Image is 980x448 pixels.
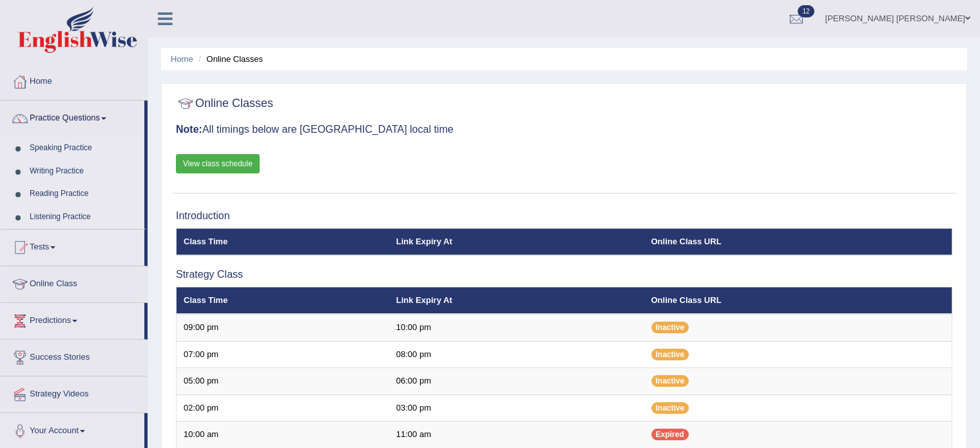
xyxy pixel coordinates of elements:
[389,314,644,341] td: 10:00 pm
[1,376,148,409] a: Strategy Videos
[24,137,144,160] a: Speaking Practice
[177,314,389,341] td: 09:00 pm
[176,210,952,222] h3: Introduction
[176,94,273,113] h2: Online Classes
[1,413,144,445] a: Your Account
[24,160,144,183] a: Writing Practice
[651,429,689,440] span: Expired
[651,402,689,414] span: Inactive
[1,340,148,372] a: Success Stories
[177,394,389,422] td: 02:00 pm
[24,182,144,206] a: Reading Practice
[176,154,260,173] a: View class schedule
[389,341,644,368] td: 08:00 pm
[176,124,952,135] h3: All timings below are [GEOGRAPHIC_DATA] local time
[177,341,389,368] td: 07:00 pm
[176,269,952,280] h3: Strategy Class
[798,5,814,17] span: 12
[651,322,689,333] span: Inactive
[176,124,202,135] b: Note:
[651,375,689,387] span: Inactive
[177,368,389,395] td: 05:00 pm
[651,349,689,360] span: Inactive
[389,394,644,422] td: 03:00 pm
[644,228,952,255] th: Online Class URL
[389,287,644,314] th: Link Expiry At
[1,64,148,96] a: Home
[1,266,148,298] a: Online Class
[644,287,952,314] th: Online Class URL
[389,228,644,255] th: Link Expiry At
[177,228,389,255] th: Class Time
[1,101,144,133] a: Practice Questions
[195,53,263,65] li: Online Classes
[1,303,144,335] a: Predictions
[177,287,389,314] th: Class Time
[389,368,644,395] td: 06:00 pm
[1,229,144,262] a: Tests
[171,54,193,64] a: Home
[24,206,144,229] a: Listening Practice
